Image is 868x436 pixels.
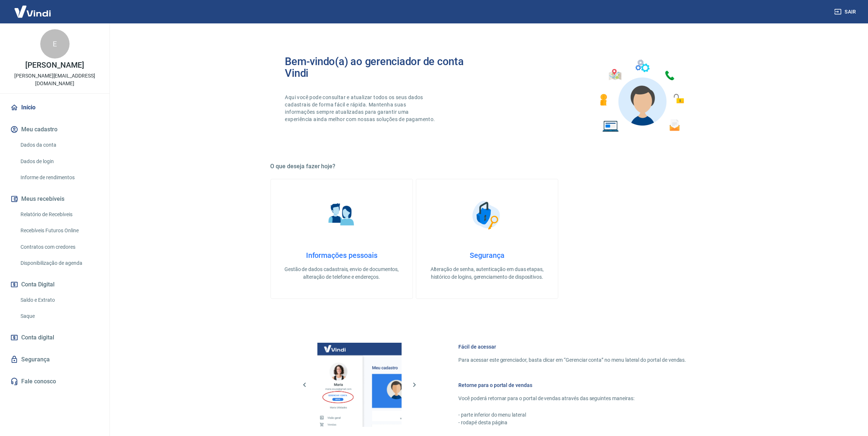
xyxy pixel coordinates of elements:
h2: Bem-vindo(a) ao gerenciador de conta Vindi [285,56,487,79]
img: Imagem de um avatar masculino com diversos icones exemplificando as funcionalidades do gerenciado... [593,56,689,136]
p: - parte inferior do menu lateral [459,411,686,419]
a: Recebíveis Futuros Online [18,223,101,238]
p: Para acessar este gerenciador, basta clicar em “Gerenciar conta” no menu lateral do portal de ven... [459,356,686,364]
p: Gestão de dados cadastrais, envio de documentos, alteração de telefone e endereços. [283,266,401,281]
button: Conta Digital [9,277,101,293]
a: Saldo e Extrato [18,293,101,308]
a: Disponibilização de agenda [18,256,101,271]
a: SegurançaSegurançaAlteração de senha, autenticação em duas etapas, histórico de logins, gerenciam... [416,179,558,299]
p: [PERSON_NAME] [25,61,84,69]
span: Conta digital [21,332,54,343]
a: Início [9,99,101,116]
p: Alteração de senha, autenticação em duas etapas, histórico de logins, gerenciamento de dispositivos. [428,266,546,281]
img: Informações pessoais [323,197,360,233]
a: Fale conosco [9,373,101,390]
p: - rodapé desta página [459,419,686,426]
img: Imagem da dashboard mostrando o botão de gerenciar conta na sidebar no lado esquerdo [317,343,402,427]
a: Relatório de Recebíveis [18,207,101,222]
h6: Fácil de acessar [459,343,686,350]
button: Meu cadastro [9,121,101,138]
h4: Informações pessoais [283,251,401,260]
div: E [40,29,70,59]
a: Saque [18,309,101,324]
a: Informe de rendimentos [18,170,101,185]
img: Vindi [9,0,56,23]
a: Informações pessoaisInformações pessoaisGestão de dados cadastrais, envio de documentos, alteraçã... [271,179,413,299]
a: Dados de login [18,154,101,169]
a: Dados da conta [18,138,101,153]
p: Aqui você pode consultar e atualizar todos os seus dados cadastrais de forma fácil e rápida. Mant... [285,94,437,123]
h4: Segurança [428,251,546,260]
button: Meus recebíveis [9,191,101,207]
a: Segurança [9,352,101,368]
a: Conta digital [9,330,101,346]
img: Segurança [469,197,505,233]
p: [PERSON_NAME][EMAIL_ADDRESS][DOMAIN_NAME] [6,72,104,87]
h5: O que deseja fazer hoje? [271,163,704,170]
a: Contratos com credores [18,240,101,255]
h6: Retorne para o portal de vendas [459,381,686,389]
button: Sair [833,5,859,19]
p: Você poderá retornar para o portal de vendas através das seguintes maneiras: [459,395,686,402]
